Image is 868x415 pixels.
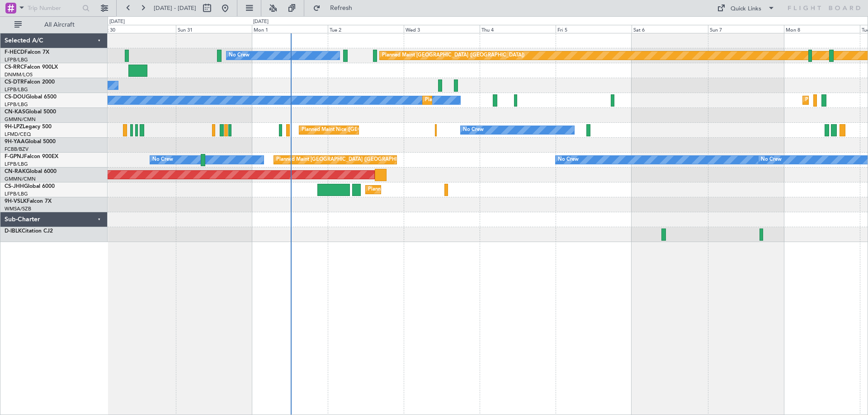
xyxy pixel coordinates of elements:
a: LFMD/CEQ [5,131,31,138]
span: CN-RAK [5,169,26,174]
div: Mon 1 [252,25,328,33]
a: FCBB/BZV [5,146,28,153]
span: F-HECD [5,50,24,55]
span: CS-RRC [5,65,24,70]
div: [DATE] [253,18,269,26]
div: Planned Maint [GEOGRAPHIC_DATA] ([GEOGRAPHIC_DATA]) [382,49,524,62]
div: Sat 30 [99,25,175,33]
a: CS-DOUGlobal 6500 [5,94,57,100]
span: CS-JHH [5,184,24,189]
span: CS-DTR [5,79,24,85]
div: No Crew [558,153,579,167]
a: 9H-YAAGlobal 5000 [5,139,56,145]
div: Sun 31 [176,25,252,33]
a: F-HECDFalcon 7X [5,50,49,55]
a: CS-JHHGlobal 6000 [5,184,55,189]
a: WMSA/SZB [5,205,31,212]
span: 9H-VSLK [5,199,27,204]
span: Refresh [322,5,360,11]
a: 9H-VSLKFalcon 7X [5,199,52,204]
a: F-GPNJFalcon 900EX [5,154,58,159]
div: No Crew [152,153,173,167]
div: [DATE] [109,18,125,26]
a: LFPB/LBG [5,161,28,168]
input: Trip Number [28,1,80,15]
div: Fri 5 [556,25,632,33]
a: LFPB/LBG [5,191,28,197]
div: Planned Maint [GEOGRAPHIC_DATA] ([GEOGRAPHIC_DATA]) [368,183,510,196]
a: LFPB/LBG [5,86,28,93]
span: F-GPNJ [5,154,24,159]
div: Planned Maint [GEOGRAPHIC_DATA] ([GEOGRAPHIC_DATA]) [425,93,567,107]
div: Quick Links [731,5,761,14]
a: LFPB/LBG [5,101,28,108]
div: Wed 3 [404,25,480,33]
div: Thu 4 [480,25,556,33]
div: Planned Maint Nice ([GEOGRAPHIC_DATA]) [302,123,402,137]
div: No Crew [229,49,250,62]
div: Planned Maint [GEOGRAPHIC_DATA] ([GEOGRAPHIC_DATA]) [276,153,419,167]
a: CN-RAKGlobal 6000 [5,169,57,174]
a: D-IBLKCitation CJ2 [5,228,53,234]
span: [DATE] - [DATE] [154,4,196,12]
a: 9H-LPZLegacy 500 [5,124,52,130]
div: Tue 2 [328,25,404,33]
span: 9H-LPZ [5,124,23,130]
span: D-IBLK [5,228,22,234]
a: CS-RRCFalcon 900LX [5,65,58,70]
button: All Aircraft [10,18,98,32]
div: No Crew [463,123,484,137]
div: No Crew [761,153,782,167]
div: Sat 6 [632,25,708,33]
div: Mon 8 [784,25,860,33]
span: CS-DOU [5,94,26,100]
span: All Aircraft [24,22,95,28]
a: CN-KASGlobal 5000 [5,109,56,115]
a: LFPB/LBG [5,56,28,63]
span: 9H-YAA [5,139,25,145]
a: GMMN/CMN [5,176,36,182]
a: GMMN/CMN [5,116,36,123]
button: Quick Links [712,1,779,15]
div: Sun 7 [708,25,784,33]
a: CS-DTRFalcon 2000 [5,79,55,85]
button: Refresh [309,1,363,15]
span: CN-KAS [5,109,25,115]
a: DNMM/LOS [5,71,33,78]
